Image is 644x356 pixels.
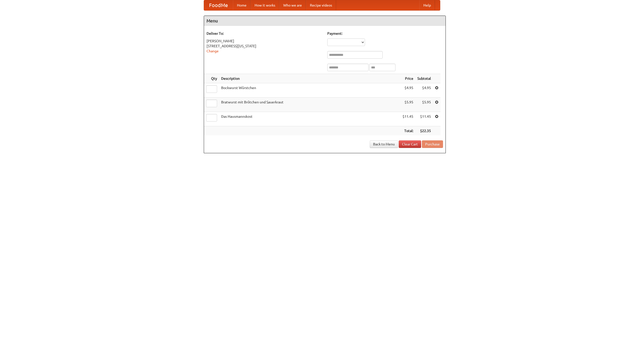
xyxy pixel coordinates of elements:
[400,83,415,98] td: $4.95
[415,83,433,98] td: $4.95
[207,31,322,36] h5: Deliver To:
[233,0,251,10] a: Home
[415,74,433,83] th: Subtotal
[204,16,446,26] h4: Menu
[399,140,421,148] a: Clear Cart
[204,74,219,83] th: Qty
[400,126,415,136] th: Total:
[207,38,322,44] div: [PERSON_NAME]
[207,49,219,53] a: Change
[400,98,415,112] td: $5.95
[415,112,433,126] td: $11.45
[370,140,398,148] a: Back to Menu
[400,74,415,83] th: Price
[327,31,443,36] h5: Payment:
[219,83,400,98] td: Bockwurst Würstchen
[419,0,435,10] a: Help
[415,126,433,136] th: $22.35
[415,98,433,112] td: $5.95
[207,44,322,49] div: [STREET_ADDRESS][US_STATE]
[306,0,336,10] a: Recipe videos
[279,0,306,10] a: Who we are
[219,98,400,112] td: Bratwurst mit Brötchen und Sauerkraut
[204,0,233,10] a: FoodMe
[219,74,400,83] th: Description
[219,112,400,126] td: Das Hausmannskost
[251,0,279,10] a: How it works
[422,140,443,148] button: Purchase
[400,112,415,126] td: $11.45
